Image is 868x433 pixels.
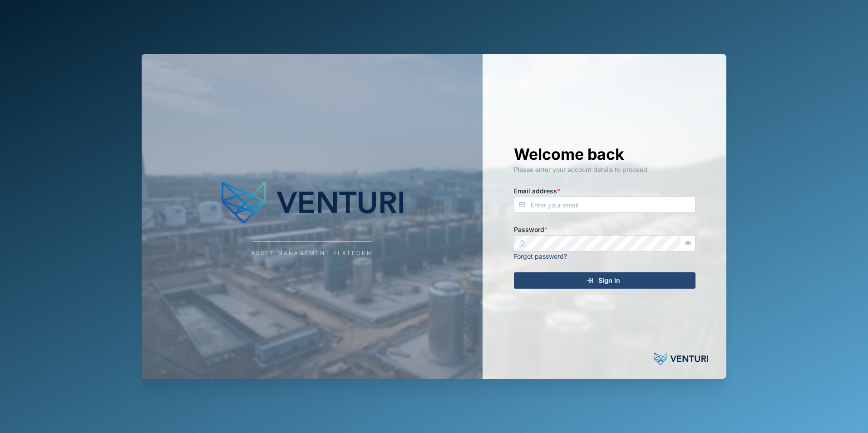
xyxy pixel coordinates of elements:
[514,252,567,260] a: Forgot password?
[251,249,373,258] div: Asset Management Platform
[514,165,695,175] div: Please enter your account details to proceed
[654,350,708,368] img: Powered by: Venturi
[514,225,547,235] label: Password
[514,272,695,289] button: Sign In
[514,197,695,213] input: Enter your email
[598,273,620,288] span: Sign In
[222,175,403,230] img: Company Logo
[514,186,560,196] label: Email address
[514,144,695,164] h1: Welcome back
